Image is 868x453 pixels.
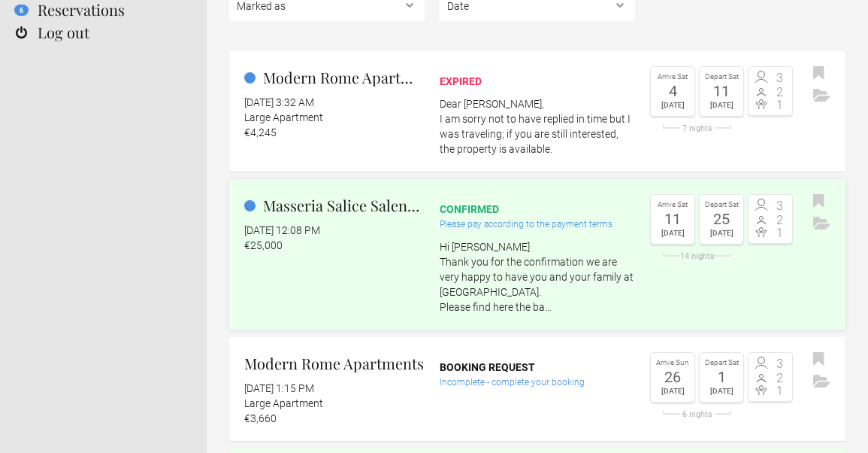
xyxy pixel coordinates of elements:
div: confirmed [440,202,635,217]
div: 4 [655,84,691,99]
span: 1 [770,99,788,111]
flynt-currency: €25,000 [244,239,283,251]
button: Bookmark [809,190,828,213]
button: Bookmark [809,348,828,371]
div: 14 nights [650,252,744,260]
span: 2 [770,372,788,385]
flynt-currency: €3,660 [244,412,277,424]
h2: Masseria Salice Salentino [244,194,425,217]
p: Hi [PERSON_NAME] Thank you for the confirmation we are very happy to have you and your family at ... [440,239,635,315]
div: Arrive Sun [655,357,691,369]
span: 3 [770,200,788,212]
div: 25 [703,211,739,226]
button: Archive [809,85,834,108]
div: [DATE] [703,385,739,398]
span: 3 [770,72,788,84]
button: Archive [809,371,834,394]
flynt-currency: €4,245 [244,126,277,138]
button: Archive [809,213,834,236]
a: Modern Rome Apartments [DATE] 1:15 PM Large Apartment €3,660 Booking request Incomplete - complet... [229,337,845,441]
h2: Modern Rome Apartments [244,352,425,375]
div: Large Apartment [244,110,425,125]
div: [DATE] [655,385,691,398]
button: Bookmark [809,62,828,85]
div: Depart Sat [703,199,739,211]
a: Masseria Salice Salentino [DATE] 12:08 PM €25,000 confirmed Please pay according to the payment t... [229,179,845,330]
flynt-date-display: [DATE] 3:32 AM [244,96,314,108]
div: Incomplete - complete your booking [440,375,635,390]
span: 3 [770,358,788,370]
div: 1 [703,369,739,385]
div: Depart Sat [703,357,739,369]
span: 1 [770,227,788,239]
p: Dear [PERSON_NAME], I am sorry not to have replied in time but I was traveling; if you are still ... [440,96,635,157]
div: 11 [655,211,691,226]
div: [DATE] [655,99,691,112]
div: 6 nights [650,410,744,418]
div: Booking request [440,360,635,375]
flynt-date-display: [DATE] 12:08 PM [244,224,320,236]
div: Please pay according to the payment terms [440,217,635,232]
span: 2 [770,87,788,99]
span: 2 [770,214,788,226]
h2: Modern Rome Apartments [244,66,425,89]
div: Arrive Sat [655,199,691,211]
div: 11 [703,84,739,99]
div: 7 nights [650,124,744,132]
div: Large Apartment [244,396,425,411]
div: Arrive Sat [655,71,691,84]
div: [DATE] [655,226,691,240]
a: Modern Rome Apartments [DATE] 3:32 AM Large Apartment €4,245 expired Dear [PERSON_NAME],I am sorr... [229,51,845,172]
div: [DATE] [703,226,739,240]
div: Depart Sat [703,71,739,84]
div: [DATE] [703,99,739,112]
div: expired [440,74,635,89]
div: 26 [655,369,691,385]
span: 1 [770,385,788,397]
flynt-date-display: [DATE] 1:15 PM [244,382,314,394]
flynt-notification-badge: 6 [14,5,29,16]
